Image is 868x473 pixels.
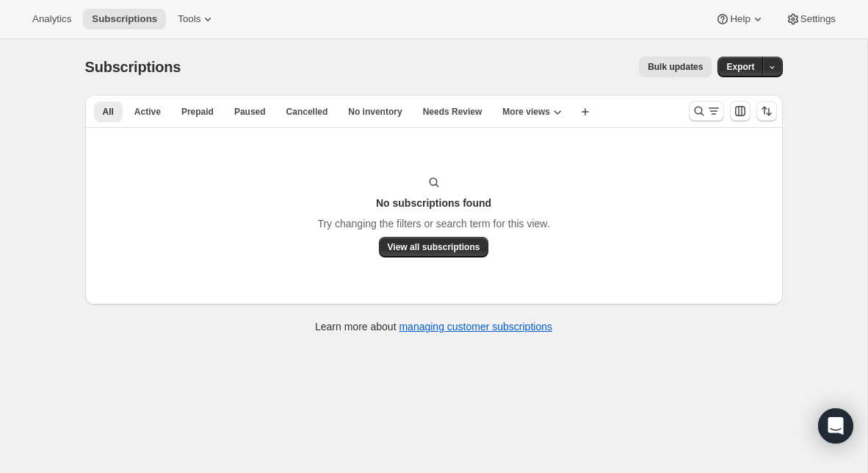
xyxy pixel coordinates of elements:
[23,9,80,29] button: Analytics
[493,102,571,122] button: More views
[286,106,328,118] span: Cancelled
[726,61,754,73] span: Export
[315,319,552,334] p: Learn more about
[379,237,489,257] button: View all subscriptions
[32,13,71,25] span: Analytics
[169,9,224,29] button: Tools
[399,321,552,332] a: managing customer subscriptions
[376,196,491,210] h3: No subscriptions found
[777,9,845,29] button: Settings
[134,106,161,118] span: Active
[103,106,114,118] span: All
[181,106,214,118] span: Prepaid
[348,106,402,118] span: No inventory
[800,13,836,25] span: Settings
[689,101,724,121] button: Search and filter results
[317,216,549,231] p: Try changing the filters or search term for this view.
[706,9,773,29] button: Help
[730,13,750,25] span: Help
[83,9,166,29] button: Subscriptions
[730,101,751,121] button: Customize table column order and visibility
[639,57,712,77] button: Bulk updates
[717,57,763,77] button: Export
[178,13,200,25] span: Tools
[234,106,266,118] span: Paused
[85,59,181,75] span: Subscriptions
[818,408,853,444] div: Open Intercom Messenger
[423,106,482,118] span: Needs Review
[388,241,480,253] span: View all subscriptions
[92,13,157,25] span: Subscriptions
[648,61,703,73] span: Bulk updates
[502,106,550,118] span: More views
[574,102,597,122] button: Create new view
[756,101,777,121] button: Sort the results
